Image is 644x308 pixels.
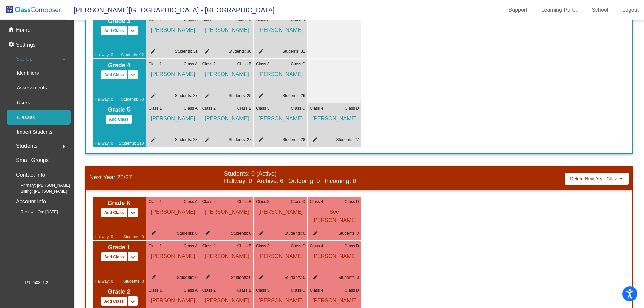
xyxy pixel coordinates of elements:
button: Delete Next Year Classes [565,173,629,185]
mat-icon: edit [310,230,318,238]
p: Home [16,26,31,34]
a: Students: 0 [285,231,305,236]
span: Students: 110 [119,140,144,146]
span: Grade K [95,199,144,208]
a: Students: 0 [177,275,198,280]
a: Students: 28 [175,137,197,142]
span: Hallway: 0 Archive: 6 Outgoing: 0 Incoming: 0 [224,178,494,185]
mat-icon: edit [202,48,210,56]
span: Class 1 [148,287,162,293]
span: [PERSON_NAME] [310,111,359,123]
span: Class 4 [310,287,323,293]
span: Grade 4 [95,61,144,70]
span: Hallway: 0 [95,96,113,102]
a: Students: 27 [336,137,359,142]
span: Class D [345,105,359,111]
span: Class A [184,199,198,205]
mat-icon: edit [256,230,264,238]
mat-icon: keyboard_arrow_down [129,209,137,217]
a: Students: 28 [282,137,305,142]
span: Class 3 [256,199,269,205]
span: Class B [237,243,251,249]
span: [PERSON_NAME] [256,205,305,216]
span: Primary: [PERSON_NAME] [10,182,70,188]
mat-icon: edit [202,137,210,145]
span: Class D [345,243,359,249]
span: Class 4 [310,243,323,249]
span: Grade 1 [95,243,144,252]
span: Billing: [PERSON_NAME] [10,188,67,194]
mat-icon: edit [202,93,210,101]
mat-icon: edit [202,274,210,283]
mat-icon: edit [148,137,156,145]
span: [PERSON_NAME] [202,293,251,305]
p: Contact Info [16,170,45,180]
span: Class 1 [148,105,162,111]
span: [PERSON_NAME] [148,67,197,78]
p: Identifiers [17,69,39,77]
span: Class C [291,61,305,67]
span: Class 3 [256,61,269,67]
span: Class B [237,105,251,111]
span: See [PERSON_NAME] [310,205,359,224]
a: Students: 27 [175,93,197,98]
span: Class 3 [256,287,269,293]
span: Class A [184,61,198,67]
a: Students: 31 [282,49,305,54]
button: Add Class [101,296,127,306]
mat-icon: edit [202,230,210,238]
mat-icon: edit [148,48,156,56]
span: [PERSON_NAME] [256,293,305,305]
span: Class 2 [202,61,216,67]
a: Learning Portal [536,5,583,15]
span: Hallway: 0 [95,278,113,284]
span: Delete Next Year Classes [570,176,623,181]
span: Class 1 [148,243,162,249]
span: Class D [345,199,359,205]
a: Students: 0 [231,275,251,280]
mat-icon: keyboard_arrow_down [129,253,137,261]
a: Students: 25 [229,93,251,98]
span: Grade 3 [95,17,144,26]
mat-icon: arrow_drop_down [60,56,68,64]
span: Renewal On: [DATE] [10,209,58,215]
span: Class B [237,287,251,293]
mat-icon: edit [256,93,264,101]
span: Class 4 [310,105,323,111]
a: Students: 0 [231,231,251,236]
mat-icon: edit [148,230,156,238]
span: Class A [184,287,198,293]
span: [PERSON_NAME] [310,249,359,260]
span: Class 1 [148,61,162,67]
span: Class 2 [202,199,216,205]
mat-icon: edit [310,274,318,283]
span: [PERSON_NAME] [148,23,197,34]
span: Students: 92 [121,52,144,58]
span: [PERSON_NAME] [256,23,305,34]
span: Class C [291,105,305,111]
a: Support [503,5,533,15]
mat-icon: arrow_right [60,143,68,151]
mat-icon: keyboard_arrow_down [129,71,137,79]
span: Class 2 [202,287,216,293]
span: [PERSON_NAME] [202,23,251,34]
span: Class 3 [256,243,269,249]
mat-icon: edit [310,137,318,145]
span: [PERSON_NAME] [148,205,197,216]
span: [PERSON_NAME] [202,111,251,123]
mat-icon: keyboard_arrow_down [129,27,137,35]
span: [PERSON_NAME] [148,293,197,305]
span: [PERSON_NAME] [310,293,359,305]
span: Class 2 [202,243,216,249]
span: Hallway: 0 [95,52,113,58]
span: Hallway: 0 [95,140,113,146]
span: Class A [184,243,198,249]
mat-icon: home [8,26,16,34]
span: Class D [345,287,359,293]
mat-icon: edit [256,48,264,56]
span: Class B [237,199,251,205]
mat-icon: keyboard_arrow_down [129,298,137,306]
span: [PERSON_NAME] [202,249,251,260]
span: Class 3 [256,105,269,111]
mat-icon: settings [8,41,16,49]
